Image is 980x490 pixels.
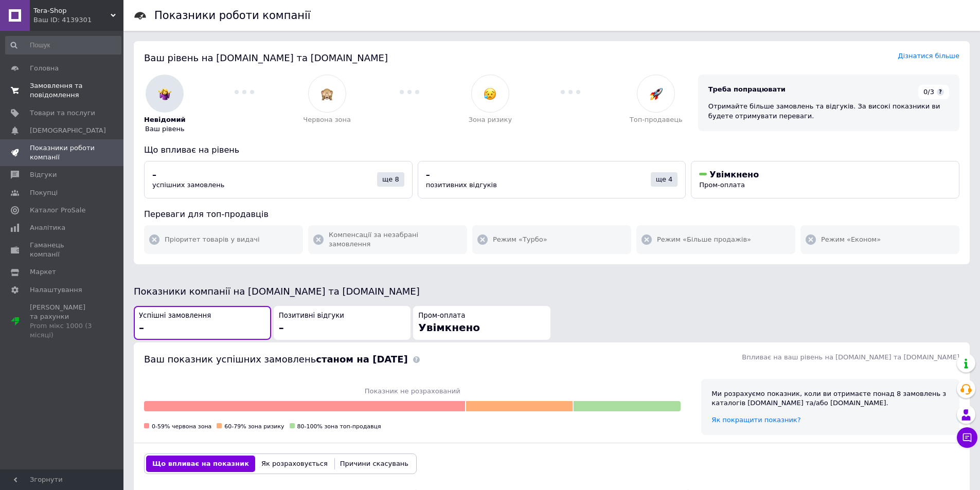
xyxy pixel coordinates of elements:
button: Що впливає на показник [146,456,255,472]
span: Зона ризику [469,115,512,124]
h1: Показники роботи компанії [154,9,311,22]
span: [PERSON_NAME] та рахунки [30,303,95,340]
a: Як покращити показник? [711,416,800,424]
button: –успішних замовленьще 8 [144,161,413,198]
a: Дізнатися більше [898,52,959,60]
span: Увімкнено [418,321,480,334]
span: Позитивні відгуки [279,311,344,321]
span: Покупці [30,188,58,197]
span: Ваш показник успішних замовлень [144,354,408,365]
span: Гаманець компанії [30,241,95,259]
span: Режим «Економ» [821,235,881,244]
span: Треба попрацювати [708,85,786,93]
input: Пошук [5,36,121,55]
button: Пром-оплатаУвімкнено [413,306,550,340]
span: Режим «Турбо» [493,235,547,244]
span: Червона зона [303,115,351,124]
span: Переваги для топ-продавців [144,209,269,219]
button: Позитивні відгуки– [274,306,411,340]
img: :see_no_evil: [320,87,333,100]
div: Prom мікс 1000 (3 місяці) [30,321,95,340]
span: – [279,321,284,334]
img: :disappointed_relieved: [484,87,496,100]
span: Увімкнено [709,170,759,179]
button: УвімкненоПром-оплата [691,161,959,198]
div: 0/3 [918,85,949,99]
span: Ваш рівень на [DOMAIN_NAME] та [DOMAIN_NAME] [144,52,388,63]
div: Ваш ID: 4139301 [33,15,123,25]
span: Tera-Shop [33,6,111,15]
span: Пріоритет товарів у видачі [165,235,260,244]
span: Аналітика [30,223,65,232]
span: Маркет [30,267,56,277]
span: Пром-оплата [699,181,745,189]
span: Компенсації за незабрані замовлення [329,230,462,249]
span: Ваш рівень [145,124,185,134]
span: 0-59% червона зона [152,423,211,430]
span: Успішні замовлення [139,311,211,321]
span: Замовлення та повідомлення [30,81,95,100]
span: Показники компанії на [DOMAIN_NAME] та [DOMAIN_NAME] [134,286,420,297]
img: :woman-shrugging: [158,87,171,100]
div: ще 4 [651,172,678,187]
span: Відгуки [30,170,57,179]
span: Товари та послуги [30,108,95,118]
span: Що впливає на рівень [144,145,239,155]
button: Успішні замовлення– [134,306,271,340]
span: Пром-оплата [418,311,465,321]
span: [DEMOGRAPHIC_DATA] [30,126,106,135]
span: позитивних відгуків [426,181,497,189]
div: ще 8 [377,172,404,187]
button: Чат з покупцем [957,427,977,448]
span: Головна [30,64,59,73]
span: успішних замовлень [152,181,224,189]
span: 80-100% зона топ-продавця [297,423,381,430]
span: Показники роботи компанії [30,143,95,162]
span: Каталог ProSale [30,206,85,215]
span: Невідомий [144,115,186,124]
button: –позитивних відгуківще 4 [418,161,686,198]
div: Отримайте більше замовлень та відгуків. За високі показники ви будете отримувати переваги. [708,102,949,120]
span: – [139,321,144,334]
span: Режим «Більше продажів» [657,235,751,244]
span: – [426,170,430,179]
span: – [152,170,156,179]
span: ? [937,88,944,96]
b: станом на [DATE] [316,354,407,365]
span: 60-79% зона ризику [224,423,284,430]
img: :rocket: [650,87,663,100]
span: Топ-продавець [630,115,683,124]
span: Показник не розрахований [144,387,681,396]
button: Як розраховується [255,456,334,472]
button: Причини скасувань [334,456,415,472]
span: Налаштування [30,285,82,295]
span: Впливає на ваш рівень на [DOMAIN_NAME] та [DOMAIN_NAME] [742,353,959,361]
div: Ми розрахуємо показник, коли ви отримаєте понад 8 замовлень з каталогів [DOMAIN_NAME] та/або [DOM... [711,389,949,408]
